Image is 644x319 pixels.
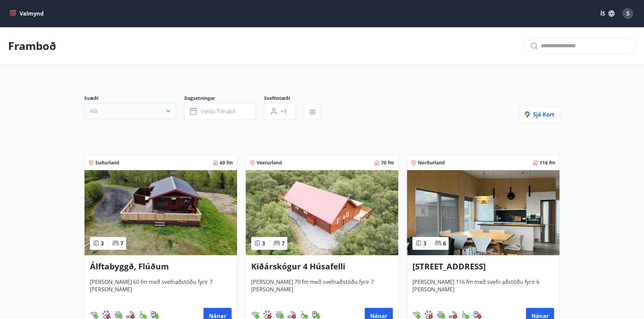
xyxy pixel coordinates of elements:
[201,108,235,115] span: Veldu tímabil
[620,5,636,22] button: S
[90,278,232,300] span: [PERSON_NAME] 60 fm með svefnaðstöðu fyrir 7 [PERSON_NAME]
[437,311,445,319] img: h89QDIuHlAdpqTriuIvuEWkTH976fOgBEOOeu1mi.svg
[8,7,46,20] button: menu
[288,311,296,319] div: Reykingar / Vape
[139,311,147,319] div: Aðgengi fyrir hjólastól
[412,311,421,319] div: Þráðlaust net
[114,311,122,319] div: Heitur pottur
[626,10,629,17] span: S
[184,103,256,120] button: Veldu tímabil
[449,311,457,319] div: Reykingar / Vape
[126,311,135,319] div: Reykingar / Vape
[120,240,123,247] span: 7
[264,103,296,120] button: +1
[473,311,481,319] img: nH7E6Gw2rvWFb8XaSdRp44dhkQaj4PJkOoRYItBQ.svg
[300,311,308,319] img: 8IYIKVZQyRlUC6HQIIUSdjpPGRncJsz2RzLgWvp4.svg
[257,159,282,166] span: Vesturland
[473,311,481,319] div: Hleðslustöð fyrir rafbíla
[84,103,176,119] button: Allt
[381,159,394,166] span: 70 fm
[437,311,445,319] div: Heitur pottur
[312,311,320,319] div: Hleðslustöð fyrir rafbíla
[102,311,110,319] div: Gæludýr
[263,311,271,319] img: pxcaIm5dSOV3FS4whs1soiYWTwFQvksT25a9J10C.svg
[151,311,159,319] div: Hleðslustöð fyrir rafbíla
[85,170,237,255] img: Paella dish
[8,38,56,53] p: Framboð
[126,311,135,319] img: QNIUl6Cv9L9rHgMXwuzGLuiJOj7RKqxk9mBFPqjq.svg
[423,240,426,247] span: 3
[525,111,554,118] span: Sjá kort
[90,107,98,115] span: Allt
[412,278,554,300] span: [PERSON_NAME] 116 fm með svefn aðstöðu fyrir 6 [PERSON_NAME]
[102,311,110,319] img: pxcaIm5dSOV3FS4whs1soiYWTwFQvksT25a9J10C.svg
[425,311,433,319] div: Gæludýr
[461,311,469,319] div: Aðgengi fyrir hjólastól
[449,311,457,319] img: QNIUl6Cv9L9rHgMXwuzGLuiJOj7RKqxk9mBFPqjq.svg
[114,311,122,319] img: h89QDIuHlAdpqTriuIvuEWkTH976fOgBEOOeu1mi.svg
[425,311,433,319] img: pxcaIm5dSOV3FS4whs1soiYWTwFQvksT25a9J10C.svg
[276,311,284,319] div: Heitur pottur
[281,108,287,115] span: +1
[95,159,119,166] span: Suðurland
[251,261,393,273] h3: Kiðárskógur 4 Húsafelli
[263,311,271,319] div: Gæludýr
[139,311,147,319] img: 8IYIKVZQyRlUC6HQIIUSdjpPGRncJsz2RzLgWvp4.svg
[540,159,555,166] span: 116 fm
[412,311,421,319] img: HJRyFFsYp6qjeUYhR4dAD8CaCEsnIFYZ05miwXoh.svg
[407,170,559,255] img: Paella dish
[282,240,285,247] span: 7
[262,240,265,247] span: 3
[251,311,259,319] img: HJRyFFsYp6qjeUYhR4dAD8CaCEsnIFYZ05miwXoh.svg
[264,95,304,103] span: Svefnstæði
[276,311,284,319] img: h89QDIuHlAdpqTriuIvuEWkTH976fOgBEOOeu1mi.svg
[90,311,98,319] img: HJRyFFsYp6qjeUYhR4dAD8CaCEsnIFYZ05miwXoh.svg
[101,240,104,247] span: 3
[461,311,469,319] img: 8IYIKVZQyRlUC6HQIIUSdjpPGRncJsz2RzLgWvp4.svg
[418,159,445,166] span: Norðurland
[84,95,184,103] span: Svæði
[443,240,446,247] span: 6
[519,106,560,123] button: Sjá kort
[288,311,296,319] img: QNIUl6Cv9L9rHgMXwuzGLuiJOj7RKqxk9mBFPqjq.svg
[251,311,259,319] div: Þráðlaust net
[90,261,232,273] h3: Álftabyggð, Flúðum
[220,159,233,166] span: 60 fm
[300,311,308,319] div: Aðgengi fyrir hjólastól
[251,278,393,300] span: [PERSON_NAME] 70 fm með svefnaðstöðu fyrir 7 [PERSON_NAME]
[312,311,320,319] img: nH7E6Gw2rvWFb8XaSdRp44dhkQaj4PJkOoRYItBQ.svg
[151,311,159,319] img: nH7E6Gw2rvWFb8XaSdRp44dhkQaj4PJkOoRYItBQ.svg
[597,7,618,20] button: ÍS
[412,261,554,273] h3: [STREET_ADDRESS]
[184,95,264,103] span: Dagsetningar
[90,311,98,319] div: Þráðlaust net
[246,170,398,255] img: Paella dish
